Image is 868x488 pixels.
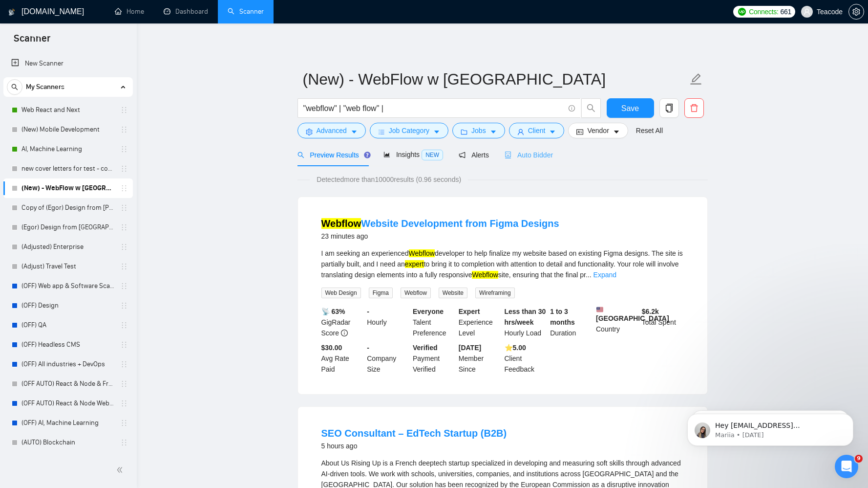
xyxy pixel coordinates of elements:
button: idcardVendorcaret-down [568,123,628,138]
span: caret-down [433,128,440,135]
span: holder [120,165,128,173]
b: [GEOGRAPHIC_DATA] [596,306,669,322]
button: copy [659,98,679,118]
a: (OFF AUTO) React & Node Websites and Apps [21,394,114,413]
span: Web Design [321,288,361,298]
span: holder [120,321,128,329]
span: caret-down [613,128,620,135]
b: Less than 30 hrs/week [505,308,546,326]
span: Vendor [587,125,609,136]
div: Country [594,306,640,338]
span: copy [660,104,678,112]
button: Save [607,98,654,118]
span: holder [120,302,128,310]
a: Expand [593,271,616,279]
a: searchScanner [228,7,264,16]
span: Wireframing [475,288,515,298]
iframe: Intercom live chat [835,455,858,478]
div: Talent Preference [411,306,457,338]
button: search [581,98,601,118]
b: [DATE] [459,344,481,352]
span: Figma [369,288,393,298]
a: (OFF) QA [21,315,114,335]
div: Avg Rate Paid [319,342,365,375]
span: holder [120,145,128,153]
span: NEW [422,150,443,160]
b: 1 to 3 months [550,308,575,326]
a: (Egor) Design from [GEOGRAPHIC_DATA] [21,218,114,237]
button: settingAdvancedcaret-down [297,123,366,138]
li: New Scanner [3,54,133,73]
button: search [7,79,22,95]
span: setting [306,128,313,135]
mark: Webflow [409,249,435,257]
a: setting [848,8,864,16]
span: 661 [781,6,791,17]
div: Duration [548,306,594,338]
span: Advanced [317,125,347,136]
span: Jobs [471,125,486,136]
span: Client [528,125,546,136]
a: (New) - WebFlow w [GEOGRAPHIC_DATA] [21,178,114,198]
span: robot [505,152,511,158]
span: holder [120,184,128,192]
span: user [517,128,524,135]
span: folder [461,128,467,135]
b: Everyone [413,308,444,315]
span: bars [378,128,385,135]
div: Payment Verified [411,342,457,375]
span: Detected more than 10000 results (0.96 seconds) [310,174,468,185]
span: holder [120,399,128,407]
span: info-circle [341,330,348,336]
mark: Webflow [321,218,361,229]
a: (OFF AUTO) React & Node & Frameworks - Lower rate & No activity from lead [21,374,114,394]
b: $ 6.2k [642,308,659,315]
span: holder [120,380,128,388]
div: Total Spent [640,306,686,338]
span: Auto Bidder [505,151,553,159]
span: Insights [383,151,443,158]
div: 5 hours ago [321,440,507,452]
div: Hourly Load [503,306,549,338]
span: holder [120,360,128,368]
span: holder [120,419,128,427]
a: Copy of (Egor) Design from [PERSON_NAME] [21,198,114,218]
span: holder [120,341,128,349]
span: holder [120,439,128,446]
a: (OFF) AI, Machine Learning [21,413,114,433]
div: Company Size [365,342,411,375]
span: 9 [855,455,863,463]
span: holder [120,126,128,133]
button: barsJob Categorycaret-down [370,123,448,138]
span: info-circle [569,105,575,111]
mark: Webflow [472,271,498,279]
span: holder [120,243,128,251]
span: notification [459,152,466,158]
a: SEO Consultant – EdTech Startup (B2B) [321,428,507,439]
a: (OFF) Web app & Software Scanner [21,276,114,296]
b: Expert [459,308,480,315]
b: - [367,344,369,352]
span: Save [621,102,639,114]
a: (Adjust) Travel Test [21,257,114,276]
span: caret-down [351,128,358,135]
a: Web React and Next [21,100,114,120]
a: (OFF) All industries + DevOps [21,355,114,374]
div: Client Feedback [503,342,549,375]
a: homeHome [115,7,144,16]
span: search [7,84,22,90]
mark: expert [405,260,424,268]
span: holder [120,282,128,290]
div: GigRadar Score [319,306,365,338]
button: userClientcaret-down [509,123,565,138]
a: (OFF) Headless CMS [21,335,114,355]
a: Reset All [636,125,663,136]
a: AI, Machine Learning [21,139,114,159]
div: I am seeking an experienced developer to help finalize my website based on existing Figma designs... [321,248,684,280]
span: edit [690,73,702,86]
span: user [804,8,810,15]
span: holder [120,263,128,270]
